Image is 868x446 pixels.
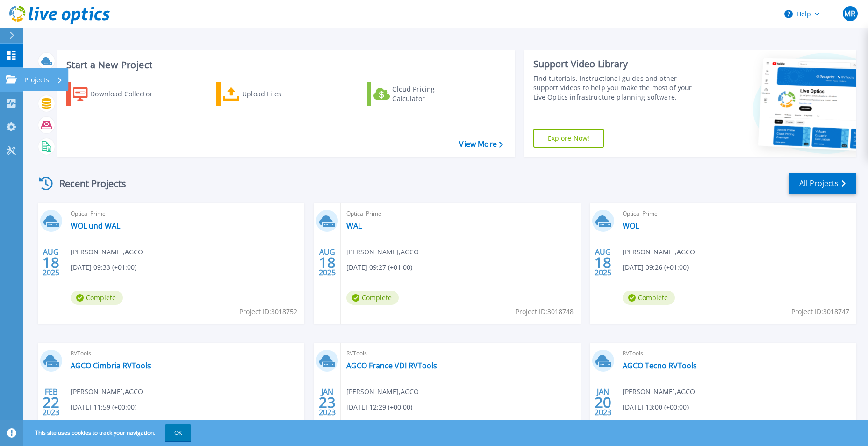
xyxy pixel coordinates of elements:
span: Complete [346,291,399,305]
span: [DATE] 09:27 (+01:00) [346,262,412,273]
span: RVTools [346,348,574,359]
a: Upload Files [216,82,321,106]
a: WAL [346,221,362,230]
div: AUG 2025 [42,245,60,280]
span: Project ID: 3018752 [239,307,297,317]
span: [DATE] 12:29 (+00:00) [346,402,412,412]
span: [DATE] 13:00 (+00:00) [623,402,689,412]
span: [PERSON_NAME] , AGCO [623,247,695,257]
span: Project ID: 3018747 [791,307,849,317]
a: All Projects [789,173,856,194]
a: AGCO Cimbria RVTools [71,361,151,370]
a: AGCO France VDI RVTools [346,361,437,370]
span: Project ID: 3018748 [516,307,574,317]
a: AGCO Tecno RVTools [623,361,697,370]
div: Cloud Pricing Calculator [392,85,467,103]
p: Projects [24,68,49,92]
div: FEB 2023 [42,385,60,419]
span: [PERSON_NAME] , AGCO [346,247,419,257]
span: [PERSON_NAME] , AGCO [623,387,695,397]
h3: Start a New Project [66,60,502,70]
span: [PERSON_NAME] , AGCO [71,387,143,397]
div: JAN 2023 [318,385,336,419]
span: Optical Prime [623,209,851,219]
span: 18 [43,259,59,266]
span: 22 [43,398,59,406]
span: RVTools [623,348,851,359]
span: RVTools [71,348,299,359]
span: [DATE] 09:33 (+01:00) [71,262,136,273]
span: 23 [319,398,336,406]
span: Optical Prime [71,209,299,219]
a: View More [459,140,502,149]
span: [DATE] 09:26 (+01:00) [623,262,689,273]
span: [PERSON_NAME] , AGCO [346,387,419,397]
a: Cloud Pricing Calculator [367,82,471,106]
span: [PERSON_NAME] , AGCO [71,247,143,257]
button: OK [165,424,191,441]
span: Complete [71,291,123,305]
span: Complete [623,291,675,305]
div: Find tutorials, instructional guides and other support videos to help you make the most of your L... [533,74,703,102]
span: 18 [595,259,611,266]
div: Support Video Library [533,58,703,70]
a: WOL [623,221,639,230]
span: 20 [595,398,611,406]
span: Optical Prime [346,209,574,219]
span: 18 [319,259,336,266]
div: JAN 2023 [594,385,612,419]
a: Download Collector [66,82,171,106]
span: [DATE] 11:59 (+00:00) [71,402,136,412]
span: This site uses cookies to track your navigation. [26,424,191,441]
div: Download Collector [90,85,165,103]
a: WOL und WAL [71,221,120,230]
div: Recent Projects [36,172,139,195]
a: Explore Now! [533,129,604,148]
span: MR [844,10,855,17]
div: AUG 2025 [594,245,612,280]
div: AUG 2025 [318,245,336,280]
div: Upload Files [242,85,317,103]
